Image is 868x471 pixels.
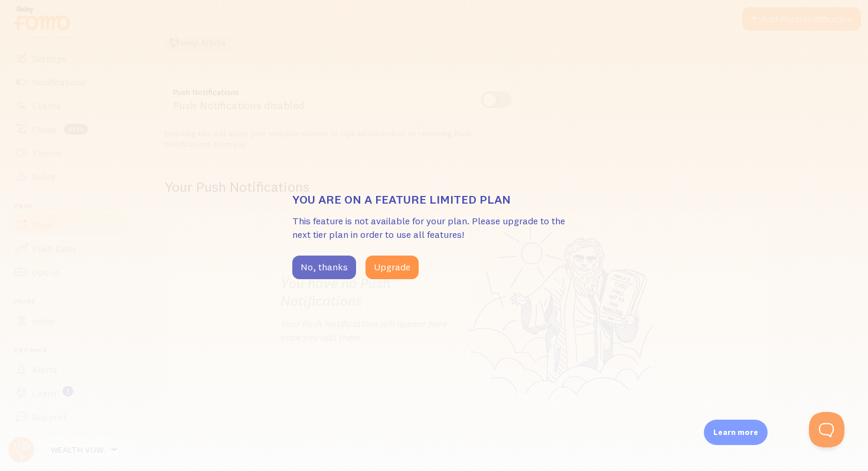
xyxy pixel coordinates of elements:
h3: You are on a feature limited plan [292,192,576,207]
iframe: Help Scout Beacon - Open [809,412,844,447]
p: Learn more [713,427,758,438]
button: No, thanks [292,256,356,279]
p: This feature is not available for your plan. Please upgrade to the next tier plan in order to use... [292,214,576,241]
div: Learn more [704,420,768,445]
button: Upgrade [366,256,419,279]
